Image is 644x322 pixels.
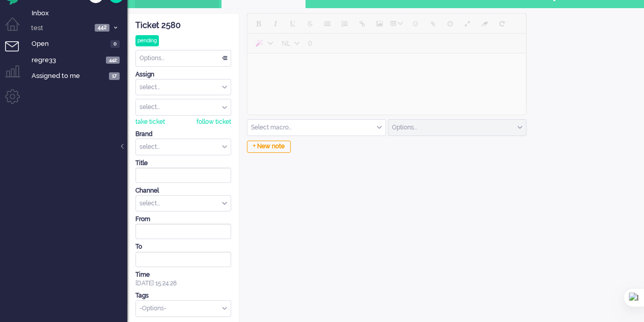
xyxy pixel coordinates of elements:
body: Rich Text Area. Press ALT-0 for help. [4,4,274,22]
a: Open 0 [30,38,127,49]
div: Assign [135,70,231,79]
span: 442 [106,57,120,64]
span: 442 [95,24,109,32]
span: Assigned to me [32,71,106,81]
div: Select Tags [135,300,231,317]
div: [DATE] 15:24:28 [135,271,231,288]
span: Inbox [32,9,127,18]
div: Brand [135,130,231,139]
a: regre33 442 [30,54,127,65]
li: Dashboard menu [5,17,28,40]
span: regre33 [32,56,103,65]
span: Open [32,39,107,49]
div: Assign User [135,99,231,116]
div: Time [135,271,231,279]
li: Supervisor menu [5,65,28,88]
div: Title [135,159,231,168]
div: follow ticket [197,118,231,126]
div: From [135,215,231,224]
span: 0 [110,40,120,48]
div: To [135,243,231,251]
span: test [30,23,92,33]
div: Assign Group [135,79,231,96]
div: Ticket 2580 [135,20,231,32]
div: take ticket [135,118,165,126]
div: pending [135,35,159,46]
span: 17 [109,72,120,80]
a: Assigned to me 17 [30,70,127,81]
div: Channel [135,186,231,195]
a: Inbox [30,7,127,18]
div: + New note [247,141,291,153]
li: Admin menu [5,89,28,112]
li: Tickets menu [5,41,28,64]
div: Tags [135,291,231,300]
